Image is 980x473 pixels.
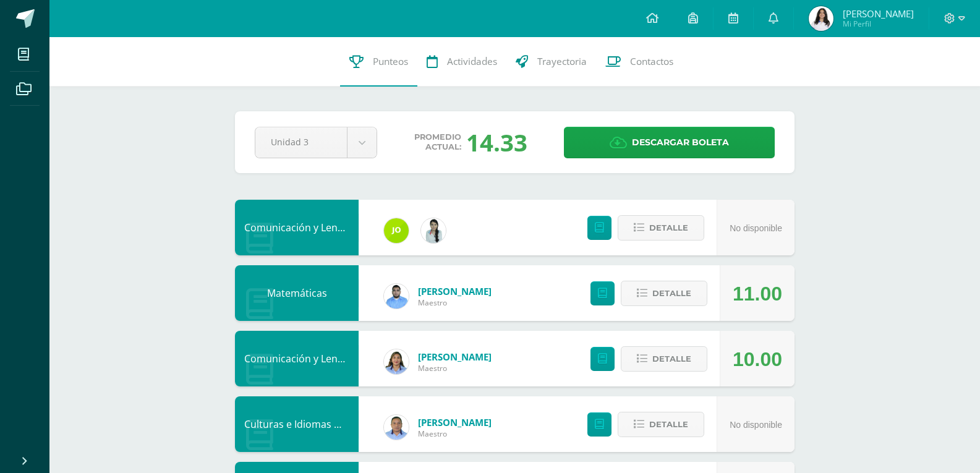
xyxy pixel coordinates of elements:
[384,415,409,440] img: 58211983430390fd978f7a65ba7f1128.png
[649,413,688,436] span: Detalle
[235,265,359,321] div: Matemáticas
[414,132,461,152] span: Promedio actual:
[271,127,331,156] span: Unidad 3
[506,37,596,87] a: Trayectoria
[730,420,782,430] span: No disponible
[618,412,704,437] button: Detalle
[418,363,492,373] span: Maestro
[417,37,506,87] a: Actividades
[373,55,408,68] span: Punteos
[632,127,729,158] span: Descargar boleta
[384,284,409,309] img: 54ea75c2c4af8710d6093b43030d56ea.png
[733,266,782,322] div: 11.00
[418,416,492,428] a: [PERSON_NAME]
[235,331,359,386] div: Comunicación y Lenguaje Idioma Español
[596,37,683,87] a: Contactos
[235,200,359,255] div: Comunicación y Lenguaje, Idioma Extranjero
[652,347,691,370] span: Detalle
[418,428,492,439] span: Maestro
[418,297,492,308] span: Maestro
[421,218,446,243] img: 937d777aa527c70189f9fb3facc5f1f6.png
[340,37,417,87] a: Punteos
[621,281,707,306] button: Detalle
[652,282,691,305] span: Detalle
[255,127,377,158] a: Unidad 3
[418,285,492,297] a: [PERSON_NAME]
[418,351,492,363] a: [PERSON_NAME]
[733,331,782,387] div: 10.00
[447,55,497,68] span: Actividades
[730,223,782,233] span: No disponible
[537,55,587,68] span: Trayectoria
[809,6,833,31] img: a4beccd52d1e2b11f01c6d84d446bfb9.png
[649,216,688,239] span: Detalle
[384,349,409,374] img: d5f85972cab0d57661bd544f50574cc9.png
[235,396,359,452] div: Culturas e Idiomas Mayas Garífuna o Xinca
[466,126,527,158] div: 14.33
[384,218,409,243] img: 79eb5cb28572fb7ebe1e28c28929b0fa.png
[843,19,914,29] span: Mi Perfil
[564,127,775,158] a: Descargar boleta
[843,7,914,20] span: [PERSON_NAME]
[618,215,704,241] button: Detalle
[621,346,707,372] button: Detalle
[630,55,673,68] span: Contactos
